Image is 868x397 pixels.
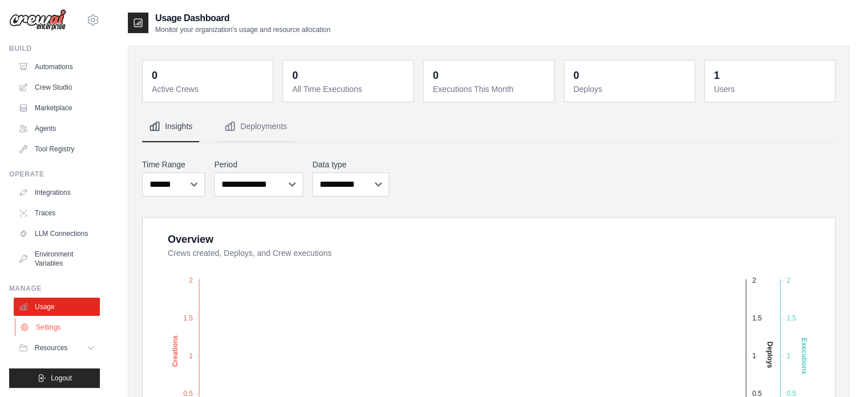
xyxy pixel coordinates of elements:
a: LLM Connections [14,224,100,243]
label: Period [214,159,303,170]
div: Overview [168,231,213,247]
button: Insights [142,111,199,142]
dt: Users [714,83,828,95]
p: Monitor your organization's usage and resource allocation [155,25,330,34]
tspan: 1.5 [786,314,796,322]
a: Tool Registry [14,140,100,158]
a: Environment Variables [14,245,100,272]
button: Logout [9,368,100,388]
tspan: 1.5 [752,314,762,322]
a: Crew Studio [14,78,100,97]
button: Resources [14,339,100,357]
div: 0 [152,67,158,83]
div: Build [9,44,100,53]
h2: Usage Dashboard [155,11,330,25]
a: Traces [14,204,100,222]
dt: Active Crews [152,83,266,95]
span: Resources [35,343,67,352]
nav: Tabs [142,111,835,142]
dt: Deploys [574,83,688,95]
tspan: 2 [786,276,790,284]
button: Deployments [217,111,294,142]
tspan: 1 [786,352,790,360]
tspan: 1.5 [183,314,193,322]
div: Operate [9,170,100,179]
tspan: 2 [189,276,193,284]
a: Automations [14,58,100,76]
a: Usage [14,298,100,316]
text: Deploys [766,341,774,368]
tspan: 1 [189,352,193,360]
div: 1 [714,67,720,83]
label: Data type [312,159,389,170]
dt: Crews created, Deploys, and Crew executions [168,247,821,259]
div: 0 [574,67,579,83]
div: 0 [433,67,438,83]
dt: All Time Executions [292,83,406,95]
label: Time Range [142,159,205,170]
tspan: 1 [752,352,756,360]
text: Creations [171,335,179,367]
div: Manage [9,284,100,293]
text: Executions [800,338,808,374]
span: Logout [51,374,72,383]
a: Integrations [14,183,100,202]
dt: Executions This Month [433,83,547,95]
a: Settings [15,318,101,336]
a: Marketplace [14,99,100,117]
a: Agents [14,119,100,138]
div: 0 [292,67,298,83]
img: Logo [9,9,66,31]
tspan: 2 [752,276,756,284]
